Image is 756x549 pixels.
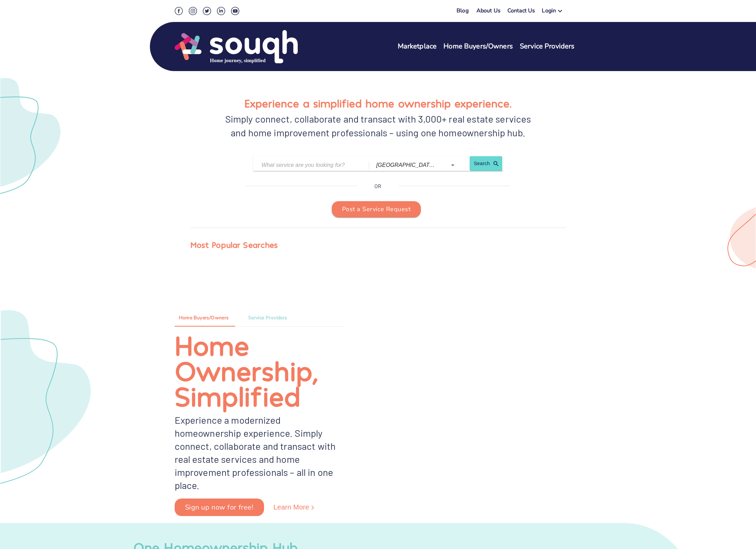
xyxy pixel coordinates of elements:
div: Simply connect, collaborate and transact with 3,000+ real estate services and home improvement pr... [222,112,535,139]
div: Home Ownership, Simplified [175,332,344,408]
a: About Us [476,7,501,17]
button: Open [448,160,458,170]
img: Facebook Social Icon [175,7,183,15]
div: Login [542,7,556,17]
img: Chevron Right Brand - Souqh [309,504,316,511]
div: Sign up now for free! [185,501,254,513]
iframe: Souqh it up! Make homeownership stress-free! [368,335,557,466]
span: Service Providers [248,314,287,322]
p: OR [374,182,381,190]
div: ant example [175,310,344,327]
a: Home Buyers/Owners [443,42,513,52]
img: LinkedIn Social Icon [217,7,225,15]
a: Contact Us [507,7,535,17]
img: Twitter Social Icon [203,7,211,15]
a: Service Providers [520,42,575,52]
button: Sign up now for free! [175,499,264,516]
p: Learn More [273,502,316,512]
div: Most Popular Searches [190,238,278,251]
span: Post a Service Request [342,204,410,215]
button: Post a Service Request [332,201,421,218]
input: What service are you looking for? [262,160,352,170]
a: Blog [457,7,469,14]
div: Experience a modernized homeownership experience. Simply connect, collaborate and transact with r... [175,413,344,492]
img: Instagram Social Icon [189,7,197,15]
h1: Experience a simplified home ownership experience. [244,94,512,112]
img: Souqh Logo [175,29,298,64]
input: Which city? [376,160,437,170]
span: Home Buyers/Owners [179,314,229,322]
img: Youtube Social Icon [231,7,239,15]
a: Marketplace [398,42,437,52]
